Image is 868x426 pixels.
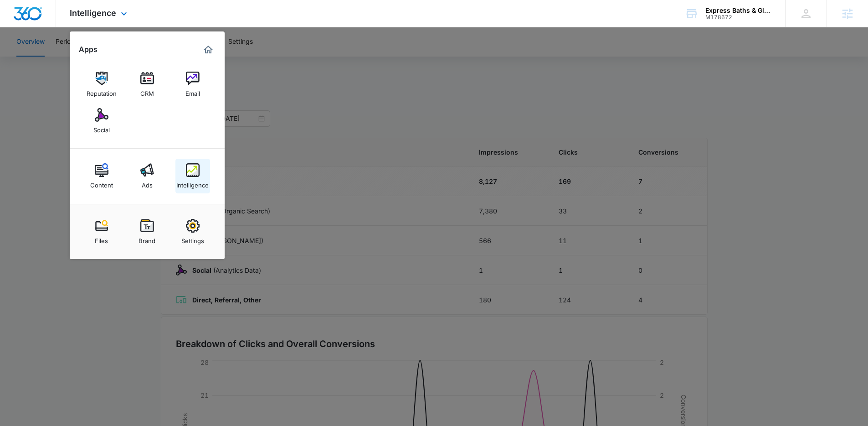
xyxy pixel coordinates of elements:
[185,85,200,97] div: Email
[140,85,154,97] div: CRM
[84,214,119,249] a: Files
[142,177,153,189] div: Ads
[93,122,110,134] div: Social
[84,159,119,193] a: Content
[87,85,117,97] div: Reputation
[705,14,772,21] div: account id
[70,8,116,18] span: Intelligence
[95,233,108,244] div: Files
[181,233,204,244] div: Settings
[175,159,210,193] a: Intelligence
[130,159,164,193] a: Ads
[130,214,164,249] a: Brand
[175,214,210,249] a: Settings
[176,177,209,189] div: Intelligence
[90,177,113,189] div: Content
[139,233,155,244] div: Brand
[705,7,772,14] div: account name
[130,67,164,102] a: CRM
[84,67,119,102] a: Reputation
[201,42,216,57] a: Marketing 360® Dashboard
[175,67,210,102] a: Email
[84,104,119,138] a: Social
[79,45,98,54] h2: Apps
